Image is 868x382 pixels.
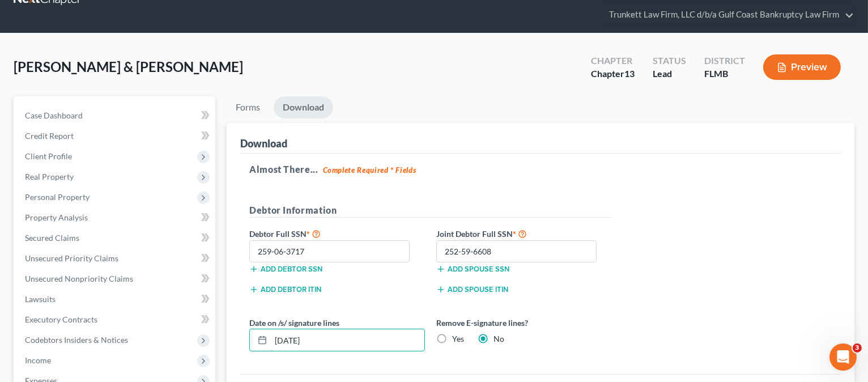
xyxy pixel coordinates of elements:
div: Chapter [591,67,635,80]
div: Download [240,137,287,150]
span: Executory Contracts [25,315,97,324]
a: Secured Claims [16,228,215,248]
a: Trunkett Law Firm, LLC d/b/a Gulf Coast Bankruptcy Law Firm [603,5,854,25]
label: Joint Debtor Full SSN [431,227,618,240]
span: Personal Property [25,192,90,202]
span: Secured Claims [25,233,79,243]
a: Unsecured Nonpriority Claims [16,269,215,289]
label: No [493,333,504,345]
span: Real Property [25,172,74,181]
span: Case Dashboard [25,111,83,120]
a: Case Dashboard [16,105,215,126]
a: Lawsuits [16,289,215,309]
a: Property Analysis [16,207,215,228]
div: Chapter [591,54,635,67]
a: Download [274,96,333,118]
span: Credit Report [25,131,74,141]
a: Forms [227,96,269,118]
span: Codebtors Insiders & Notices [25,335,128,345]
button: Add spouse ITIN [436,285,508,294]
label: Yes [452,333,464,345]
h5: Debtor Information [249,203,612,218]
a: Unsecured Priority Claims [16,248,215,269]
span: Unsecured Priority Claims [25,253,118,263]
div: FLMB [704,67,745,80]
button: Add debtor SSN [249,265,322,274]
button: Add debtor ITIN [249,285,321,294]
button: Preview [763,54,841,80]
span: [PERSON_NAME] & [PERSON_NAME] [14,58,243,75]
span: Lawsuits [25,294,56,304]
span: Client Profile [25,151,72,161]
input: XXX-XX-XXXX [249,240,410,263]
label: Debtor Full SSN [244,227,431,240]
a: Executory Contracts [16,309,215,330]
iframe: Intercom live chat [829,343,857,371]
input: MM/DD/YYYY [271,329,424,351]
span: 13 [624,68,635,79]
span: 3 [853,343,862,353]
div: District [704,54,745,67]
input: XXX-XX-XXXX [436,240,597,263]
h5: Almost There... [249,163,832,176]
strong: Complete Required * Fields [323,165,416,175]
div: Status [653,54,686,67]
a: Credit Report [16,126,215,146]
label: Remove E-signature lines? [436,317,612,329]
span: Unsecured Nonpriority Claims [25,274,133,283]
div: Lead [653,67,686,80]
label: Date on /s/ signature lines [249,317,339,329]
button: Add spouse SSN [436,265,509,274]
span: Property Analysis [25,213,88,222]
span: Income [25,355,51,365]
